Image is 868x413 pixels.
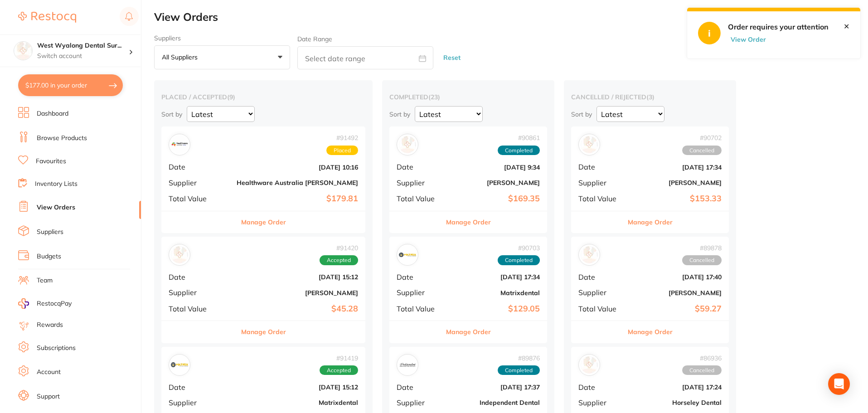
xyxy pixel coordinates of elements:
b: Matrixdental [449,289,540,296]
p: Sort by [389,110,410,118]
a: Close this notification [844,22,849,30]
span: Accepted [320,255,358,265]
a: Browse Products [37,134,87,143]
button: View Order [728,35,773,44]
span: Total Value [397,305,442,313]
a: View Orders [37,203,75,212]
span: Date [578,383,624,391]
button: Reset [441,46,463,70]
b: [DATE] 17:40 [631,273,722,281]
button: Manage Order [241,321,286,343]
button: Manage Order [241,211,286,233]
img: Independent Dental [399,356,416,374]
span: # 90703 [498,244,540,252]
span: Cancelled [682,255,722,265]
label: Suppliers [154,34,290,42]
img: Adam Dental [581,136,598,153]
span: Date [169,383,229,391]
button: All suppliers [154,45,290,70]
b: [PERSON_NAME] [631,289,722,296]
span: Total Value [169,305,229,313]
b: [DATE] 17:24 [631,384,722,391]
span: Completed [498,146,540,155]
span: # 91419 [320,355,358,362]
span: Supplier [578,398,624,407]
button: $177.00 in your order [18,74,123,96]
b: [PERSON_NAME] [631,179,722,186]
h2: cancelled / rejected ( 3 ) [571,93,729,101]
b: $59.27 [631,304,722,314]
b: [DATE] 9:34 [449,164,540,171]
span: Completed [498,255,540,265]
a: Restocq Logo [18,7,76,28]
h4: West Wyalong Dental Surgery (DentalTown 4) [37,41,129,50]
a: Rewards [37,321,63,330]
span: Total Value [578,194,624,203]
input: Select date range [297,46,433,69]
b: $45.28 [237,304,358,314]
a: Account [37,368,61,377]
span: Cancelled [682,365,722,375]
a: RestocqPay [18,298,72,309]
img: Restocq Logo [18,12,76,23]
span: Date [169,273,229,281]
b: [DATE] 10:16 [237,164,358,171]
div: Adam Dental#91420AcceptedDate[DATE] 15:12Supplier[PERSON_NAME]Total Value$45.28Manage Order [161,237,365,343]
b: $129.05 [449,304,540,314]
span: Accepted [320,365,358,375]
span: Placed [326,146,358,155]
span: # 90861 [498,134,540,141]
b: Healthware Australia [PERSON_NAME] [237,179,358,186]
span: Supplier [169,398,229,407]
p: Switch account [37,52,129,61]
div: Open Intercom Messenger [828,373,850,395]
p: All suppliers [162,53,201,61]
b: [DATE] 15:12 [237,384,358,391]
h2: View Orders [154,11,868,24]
a: Budgets [37,252,61,261]
a: Subscriptions [37,344,76,353]
span: Supplier [578,288,624,296]
span: Date [397,163,442,171]
span: # 89876 [498,355,540,362]
b: [DATE] 15:12 [237,273,358,281]
b: [PERSON_NAME] [449,179,540,186]
span: # 91420 [320,244,358,252]
span: Total Value [578,305,624,313]
a: Dashboard [37,109,68,118]
a: Suppliers [37,228,63,237]
span: RestocqPay [37,299,72,308]
img: Matrixdental [171,356,188,374]
div: Healthware Australia Ridley#91492PlacedDate[DATE] 10:16SupplierHealthware Australia [PERSON_NAME]... [161,126,365,233]
h2: completed ( 23 ) [389,93,547,101]
span: # 86936 [682,355,722,362]
a: Favourites [36,157,66,166]
a: Support [37,392,60,401]
img: RestocqPay [18,298,29,309]
span: Date [578,163,624,171]
span: Date [169,163,229,171]
span: Supplier [169,288,229,296]
b: [DATE] 17:34 [449,273,540,281]
img: Horseley Dental [581,356,598,374]
img: West Wyalong Dental Surgery (DentalTown 4) [14,42,32,60]
b: [PERSON_NAME] [237,289,358,296]
b: [DATE] 17:37 [449,384,540,391]
span: # 90702 [682,134,722,141]
span: Completed [498,365,540,375]
b: $153.33 [631,194,722,204]
img: Healthware Australia Ridley [171,136,188,153]
b: [DATE] 17:34 [631,164,722,171]
span: Cancelled [682,146,722,155]
h2: placed / accepted ( 9 ) [161,93,365,101]
span: Total Value [169,194,229,203]
span: Supplier [397,398,442,407]
img: Matrixdental [399,246,416,263]
span: Date [397,383,442,391]
img: Henry Schein Halas [399,136,416,153]
span: Total Value [397,194,442,203]
span: Date [397,273,442,281]
span: Supplier [397,179,442,187]
b: Matrixdental [237,399,358,406]
span: # 91492 [326,134,358,141]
